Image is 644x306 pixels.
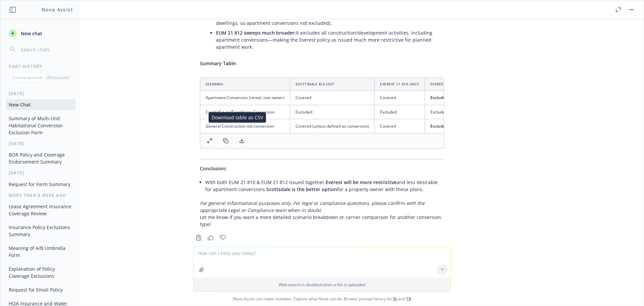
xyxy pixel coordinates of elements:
[1,192,81,198] div: More than a week ago
[393,296,397,302] a: BI
[430,123,448,129] span: Excluded
[6,243,75,261] button: Meaning of A/B Umbrella Form
[375,105,425,119] td: Excluded
[1,170,81,176] div: [DATE]
[205,177,444,194] li: With both EUM 21 810 & EUM 21 812 issued together, and less desirable for apartment conversions. ...
[3,292,641,306] span: Nova Assist can make mistakes. Explore what Nova can do: Browse prompt library for and
[425,78,480,91] th: Everest 21 810 + 21 812
[211,3,444,53] li: The two Everest forms combined (as scheduled in your copy):
[375,78,425,91] th: Everest 21 810 Only
[6,27,75,39] button: New chat
[200,200,444,228] p: Let me know if you want a more detailed scenario breakdown or carrier comparison for another conv...
[266,186,337,192] span: Scottsdale is the better option
[216,28,444,52] li: It excludes all construction/development activities, including apartment conversions—making the E...
[198,282,446,288] p: Web search is disabled when a file is uploaded
[290,105,375,119] td: Excluded
[212,114,263,121] p: Download table as CSV
[6,201,75,219] button: Lease Agreement Insurance Coverage Review
[19,30,42,37] span: New chat
[6,149,75,167] button: BOR Policy and Coverage Endorsement Summary
[200,105,290,119] td: Condo/Co-op/Townhome Conversion
[290,119,375,133] td: Covered (unless defined as conversion)
[217,233,228,243] button: Thumbs down
[6,263,75,281] button: Explanation of Policy Coverage Exclusions
[47,75,69,80] p: All accounts
[290,91,375,105] td: Covered
[375,91,425,105] td: Covered
[42,6,73,13] h1: Nova Assist
[406,296,411,302] a: TR
[6,179,75,190] button: Request for Form Summary
[6,99,75,110] button: New Chat
[200,119,290,133] td: General Construction not conversion
[200,78,290,91] th: Scenario
[6,284,75,295] button: Request for Email Policy
[6,113,75,138] button: Summary of Multi-Unit Habitational Conversion Exclusion Form
[200,60,237,67] span: Summary Table:
[196,235,202,241] svg: Copy to clipboard
[1,63,81,69] div: Chat History
[216,11,444,28] li: (it, too, only applies to conversion to individually owned dwellings, so apartment conversions no...
[200,200,425,213] em: For general informational purposes only. For legal or compliance questions, please confirm with t...
[12,75,42,80] p: Current account
[290,78,375,91] th: Scottsdale XLS-2327
[19,45,73,54] input: Search chats
[375,119,425,133] td: Covered
[200,91,290,105] td: Apartment Conversion (rental, one owner)
[425,105,480,119] td: Excluded
[216,30,296,36] span: EUM 21 812 sweeps much broader:
[1,141,81,146] div: [DATE]
[326,179,396,185] span: Everest will be more restrictive
[200,165,227,172] span: Conclusion:
[1,91,81,96] div: [DATE]
[6,222,75,240] button: Insurance Policy Exclusions Summary
[430,95,448,100] span: Excluded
